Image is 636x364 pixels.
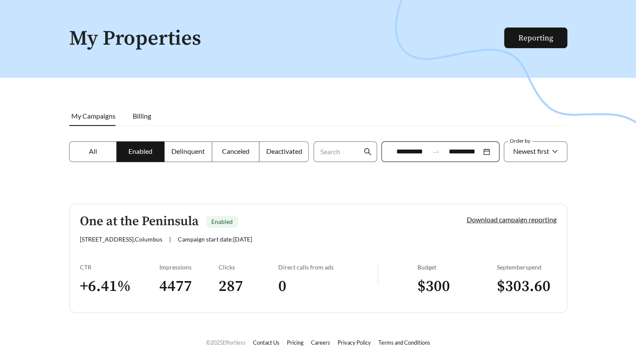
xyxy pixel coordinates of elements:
span: Campaign start date: [DATE] [178,236,252,243]
h3: 287 [219,277,278,296]
div: Budget [417,263,497,271]
h3: 0 [278,277,377,296]
h1: My Properties [69,28,505,50]
div: September spend [497,263,557,271]
span: Newest first [513,147,549,155]
a: Reporting [518,33,553,43]
div: Direct calls from ads [278,263,377,271]
a: Download campaign reporting [467,215,557,223]
span: search [364,148,371,156]
span: to [432,148,440,156]
span: swap-right [432,148,440,156]
h3: $ 300 [417,277,497,296]
div: Clicks [219,263,278,271]
a: One at the PeninsulaEnabled[STREET_ADDRESS],Columbus|Campaign start date:[DATE]Download campaign ... [69,204,567,313]
span: | [169,236,171,243]
span: My Campaigns [71,112,116,120]
span: Billing [133,112,151,120]
span: Canceled [222,147,250,155]
span: Delinquent [171,147,205,155]
span: Enabled [128,147,152,155]
h3: 4477 [159,277,219,296]
span: Enabled [211,218,233,225]
span: Deactivated [266,147,302,155]
h5: One at the Peninsula [80,214,199,229]
button: Reporting [504,28,567,48]
span: All [89,147,97,155]
div: CTR [80,263,159,271]
img: line [377,263,378,284]
span: [STREET_ADDRESS] , Columbus [80,236,162,243]
div: Impressions [159,263,219,271]
h3: $ 303.60 [497,277,557,296]
h3: + 6.41 % [80,277,159,296]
